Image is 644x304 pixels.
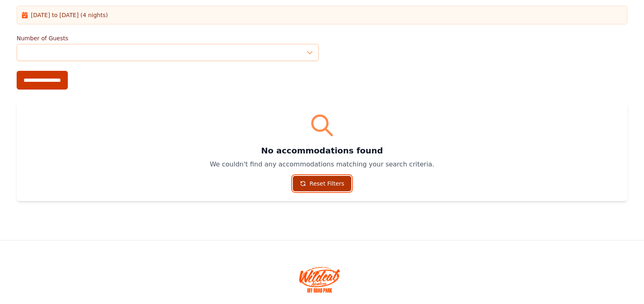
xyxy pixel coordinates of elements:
span: [DATE] to [DATE] (4 nights) [31,11,108,19]
label: Number of Guests [17,34,319,42]
img: Wildcat Offroad park [299,267,340,293]
p: We couldn't find any accommodations matching your search criteria. [26,160,618,169]
h3: No accommodations found [26,145,618,156]
a: Reset Filters [293,176,351,191]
